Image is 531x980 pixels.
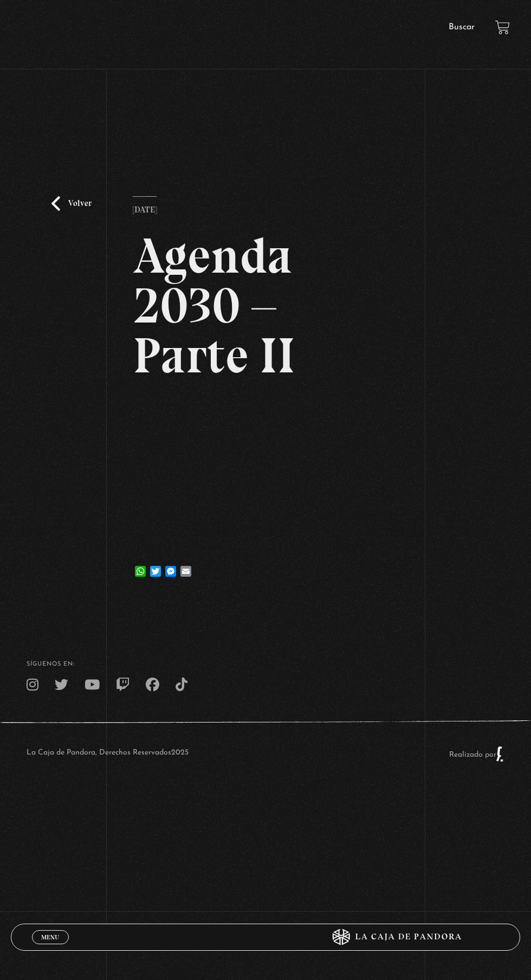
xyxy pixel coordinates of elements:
a: Realizado por [449,751,504,759]
a: WhatsApp [133,555,148,577]
a: Volver [51,196,92,211]
a: Email [178,555,193,577]
h2: Agenda 2030 – Parte II [133,231,398,381]
p: [DATE] [133,196,157,218]
a: Twitter [148,555,163,577]
p: La Caja de Pandora, Derechos Reservados 2025 [27,746,189,762]
h4: SÍguenos en: [27,661,504,667]
a: View your shopping cart [495,20,510,35]
a: Buscar [449,23,475,31]
a: Messenger [163,555,178,577]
